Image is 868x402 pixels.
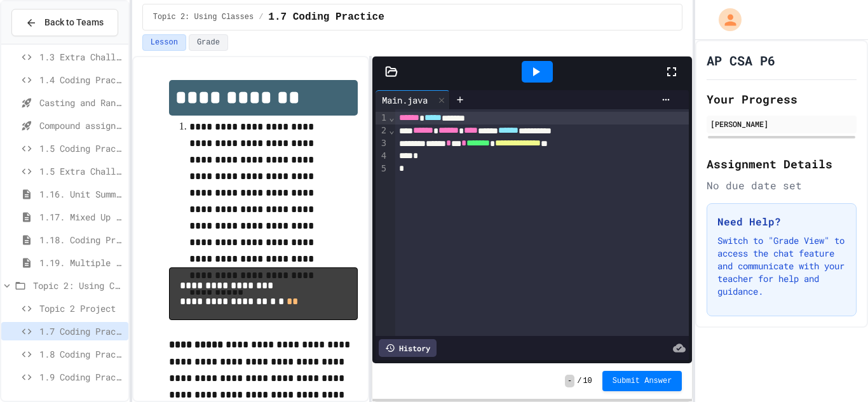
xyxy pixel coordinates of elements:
div: No due date set [707,178,857,193]
button: Grade [189,34,228,51]
div: 1 [376,112,388,124]
span: Fold line [388,112,395,123]
span: 1.7 Coding Practice [39,325,123,338]
span: 1.7 Coding Practice [268,10,384,25]
button: Back to Teams [11,9,118,36]
span: Compound assignment operators - Quiz [39,119,123,132]
div: [PERSON_NAME] [710,118,853,130]
div: 5 [376,163,388,175]
h1: AP CSA P6 [707,51,775,69]
span: / [259,12,263,22]
span: / [577,376,581,386]
div: Main.java [376,93,434,107]
span: 1.5 Coding Practice [39,142,123,155]
h2: Your Progress [707,90,857,108]
span: 1.8 Coding Practice [39,347,123,361]
span: Topic 2 Project [39,302,123,315]
span: Submit Answer [613,376,672,386]
div: History [379,339,437,357]
span: Fold line [388,125,395,135]
div: Main.java [376,90,450,109]
div: 3 [376,137,388,150]
span: Casting and Ranges of variables - Quiz [39,96,123,109]
p: Switch to "Grade View" to access the chat feature and communicate with your teacher for help and ... [717,234,846,298]
span: - [565,375,574,387]
span: Topic 2: Using Classes [33,279,123,292]
span: Topic 2: Using Classes [153,12,254,22]
h2: Assignment Details [707,155,857,173]
button: Lesson [142,34,186,51]
span: 1.9 Coding Practice [39,370,123,384]
span: 1.4 Coding Practice [39,73,123,86]
button: Submit Answer [602,371,682,391]
h3: Need Help? [717,214,846,229]
span: 10 [583,376,592,386]
span: Back to Teams [44,16,104,29]
div: 4 [376,150,388,163]
div: 2 [376,124,388,137]
div: My Account [705,5,745,34]
span: 1.16. Unit Summary 1a (1.1-1.6) [39,187,123,201]
span: 1.18. Coding Practice 1a (1.1-1.6) [39,233,123,246]
span: 1.5 Extra Challenge Problem [39,164,123,178]
span: 1.17. Mixed Up Code Practice 1.1-1.6 [39,210,123,224]
span: 1.3 Extra Challenge Problem [39,50,123,64]
span: 1.19. Multiple Choice Exercises for Unit 1a (1.1-1.6) [39,256,123,269]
